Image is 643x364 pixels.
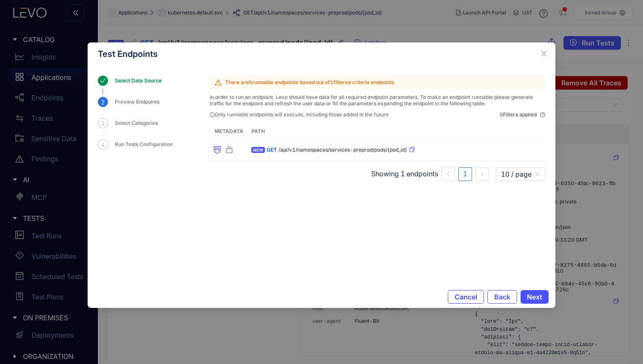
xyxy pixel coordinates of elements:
li: 1 [458,167,472,181]
p: In order to run an endpoint, Levo should have data for all required endpoint parameters. To make ... [210,94,545,107]
div: Page Size [496,167,545,181]
div: 2Preview Endpoints [98,97,210,117]
div: 3Select Categories [98,118,210,138]
span: 2 [101,99,105,106]
div: Select Data Source [98,76,210,96]
span: check [100,78,106,84]
span: /api/v1/namespaces/services-preprod/pods/{pod_id} [279,147,407,153]
th: Path [248,123,543,140]
div: Select Data Source [115,76,167,86]
span: Next [527,293,542,301]
span: 10 / page [501,168,540,181]
span: question-circle [540,112,545,117]
div: Only runnable endpoints will execute, including those added in the future [210,112,389,118]
li: Showing 1 endpoints [371,167,438,181]
button: left [441,167,455,181]
span: right [480,172,485,177]
span: Back [494,293,510,301]
button: Close [532,42,555,65]
span: close [540,50,548,57]
div: Test Endpoints [98,49,545,59]
button: Back [487,290,517,304]
div: 4Run Tests Configuration [98,139,210,160]
button: right [475,167,489,181]
span: 4 [101,141,105,148]
div: Select Categories [115,118,163,128]
button: Next [521,290,549,304]
span: 3 [101,120,105,127]
span: warning [215,79,222,86]
th: metadata [210,123,248,140]
li: Previous Page [441,167,455,181]
span: left [446,172,451,177]
p: There are 0 runnable endpoints based out of 1 filtered criteria endpoints [210,76,545,89]
span: NEW [251,147,265,153]
span: Cancel [455,293,477,301]
div: Preview Endpoints [115,97,165,107]
div: 0 Filters applied [500,112,545,118]
div: Run Tests Configuration [115,139,178,150]
button: Cancel [448,290,484,304]
li: Next Page [475,167,489,181]
span: GET [267,147,277,153]
a: 1 [459,168,472,181]
span: info-circle [210,112,215,117]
